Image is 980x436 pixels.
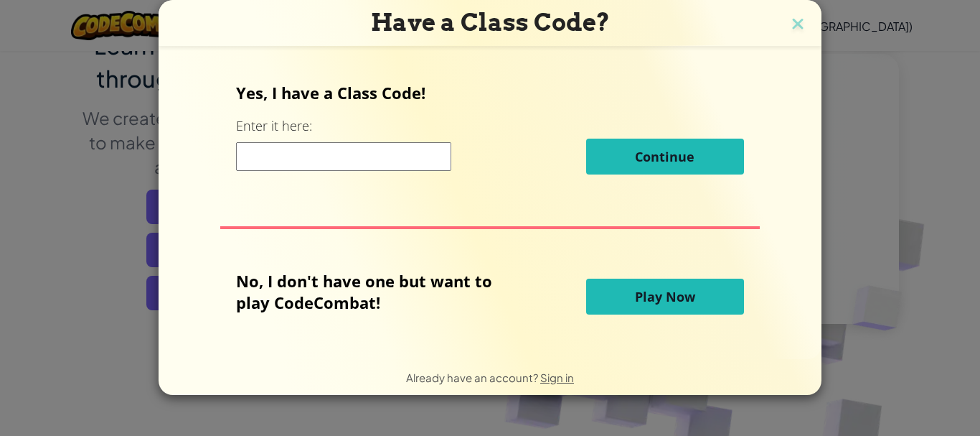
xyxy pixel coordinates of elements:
button: Continue [586,139,744,175]
span: Continue [635,148,694,165]
a: Sign in [540,371,574,384]
img: close icon [788,14,807,36]
span: Play Now [635,288,695,305]
button: Play Now [586,279,744,315]
p: Yes, I have a Class Code! [236,82,743,103]
span: Already have an account? [406,371,540,384]
p: No, I don't have one but want to play CodeCombat! [236,270,514,313]
label: Enter it here: [236,117,312,135]
span: Have a Class Code? [371,8,610,37]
